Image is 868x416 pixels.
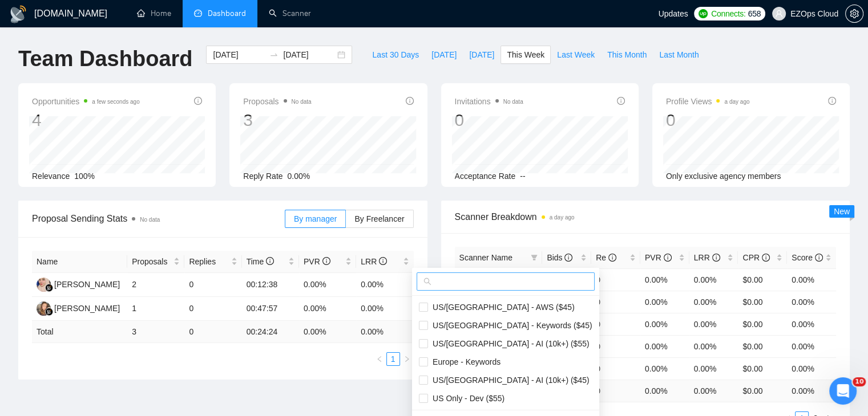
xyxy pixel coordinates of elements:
[288,172,310,181] span: 0.00%
[846,9,863,18] span: setting
[520,172,525,181] span: --
[689,313,738,335] td: 0.00%
[738,313,787,335] td: $0.00
[640,268,689,291] td: 0.00%
[829,377,857,405] iframe: Intercom live chat
[724,99,749,105] time: a day ago
[45,284,53,292] img: gigradar-bm.png
[243,172,282,181] span: Reply Rate
[738,357,787,380] td: $0.00
[834,207,850,216] span: New
[815,254,823,262] span: info-circle
[557,48,595,61] span: Last Week
[694,253,720,262] span: LRR
[242,297,299,321] td: 00:47:57
[184,251,241,273] th: Replies
[658,9,688,18] span: Updates
[591,313,640,335] td: 0
[423,278,431,286] span: search
[132,255,171,268] span: Proposals
[455,95,523,108] span: Invitations
[356,273,413,297] td: 0.00%
[37,278,51,292] img: AJ
[9,5,27,23] img: logo
[37,303,120,312] a: NK[PERSON_NAME]
[666,95,750,108] span: Profile Views
[738,380,787,402] td: $ 0.00
[666,172,781,181] span: Only exclusive agency members
[74,172,95,181] span: 100%
[32,321,127,343] td: Total
[292,99,312,105] span: No data
[189,255,228,268] span: Replies
[640,335,689,357] td: 0.00%
[299,273,356,297] td: 0.00%
[787,313,836,335] td: 0.00%
[596,253,616,262] span: Re
[379,257,387,265] span: info-circle
[787,291,836,313] td: 0.00%
[269,9,311,18] a: searchScanner
[640,291,689,313] td: 0.00%
[550,214,575,221] time: a day ago
[507,48,544,61] span: This Week
[127,273,184,297] td: 2
[242,321,299,343] td: 00:24:24
[712,254,720,262] span: info-circle
[591,380,640,402] td: 0
[386,352,400,366] li: 1
[137,9,171,18] a: homeHome
[591,357,640,380] td: 0
[400,352,414,366] button: right
[387,353,399,365] a: 1
[322,257,330,265] span: info-circle
[184,297,241,321] td: 0
[356,321,413,343] td: 0.00 %
[92,99,139,105] time: a few seconds ago
[45,308,53,316] img: gigradar-bm.png
[372,48,419,61] span: Last 30 Days
[184,273,241,297] td: 0
[373,352,386,366] button: left
[247,257,274,266] span: Time
[243,109,311,131] div: 3
[428,321,592,330] span: US/[GEOGRAPHIC_DATA] - Keywords ($45)
[428,303,575,312] span: US/[GEOGRAPHIC_DATA] - AWS ($45)
[666,109,750,131] div: 0
[640,380,689,402] td: 0.00 %
[400,352,414,366] li: Next Page
[564,254,572,262] span: info-circle
[640,357,689,380] td: 0.00%
[699,9,708,18] img: upwork-logo.png
[547,253,572,262] span: Bids
[607,48,647,61] span: This Month
[269,50,278,59] span: swap-right
[689,357,738,380] td: 0.00%
[787,380,836,402] td: 0.00 %
[18,46,192,72] h1: Team Dashboard
[617,97,625,105] span: info-circle
[664,254,672,262] span: info-circle
[406,97,414,105] span: info-circle
[528,249,540,266] span: filter
[689,380,738,402] td: 0.00 %
[140,217,160,223] span: No data
[361,257,387,266] span: LRR
[775,10,783,18] span: user
[738,268,787,291] td: $0.00
[428,376,590,385] span: US/[GEOGRAPHIC_DATA] - AI (10k+) ($45)
[845,5,863,23] button: setting
[845,9,863,18] a: setting
[455,109,523,131] div: 0
[37,279,120,288] a: AJ[PERSON_NAME]
[500,46,551,64] button: This Week
[299,297,356,321] td: 0.00%
[459,253,512,262] span: Scanner Name
[591,291,640,313] td: 0
[591,268,640,291] td: 0
[403,356,410,362] span: right
[425,46,463,64] button: [DATE]
[269,50,278,59] span: to
[266,257,274,265] span: info-circle
[653,46,705,64] button: Last Month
